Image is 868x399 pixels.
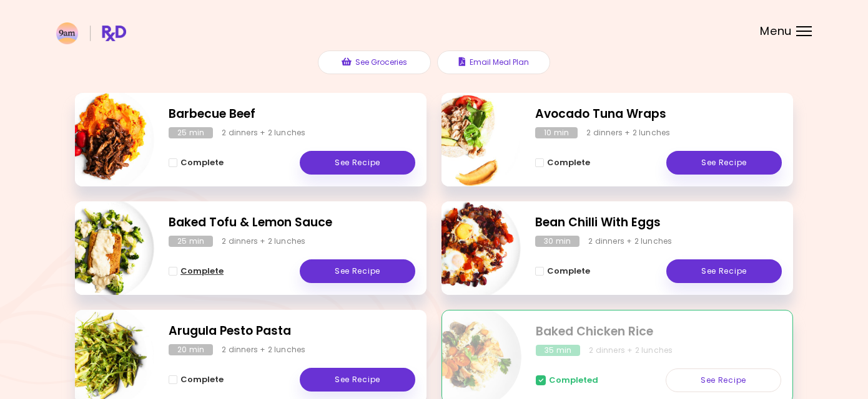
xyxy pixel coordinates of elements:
h2: Avocado Tuna Wraps [535,105,782,123]
a: See Recipe - Arugula Pesto Pasta [300,368,415,392]
div: 2 dinners + 2 lunches [222,127,305,138]
span: Menu [760,26,792,37]
img: Info - Avocado Tuna Wraps [417,88,521,191]
span: Complete [547,158,590,168]
div: 2 dinners + 2 lunches [588,236,672,247]
div: 30 min [535,236,579,247]
span: Complete [180,158,224,168]
div: 25 min [169,127,213,138]
button: Complete - Baked Tofu & Lemon Sauce [169,264,224,279]
img: Info - Baked Tofu & Lemon Sauce [51,196,154,300]
div: 10 min [535,127,578,138]
button: Complete - Arugula Pesto Pasta [169,372,224,387]
div: 35 min [536,345,580,356]
div: 2 dinners + 2 lunches [222,236,305,247]
div: 2 dinners + 2 lunches [586,127,670,138]
button: Complete - Barbecue Beef [169,155,224,170]
a: See Recipe - Baked Tofu & Lemon Sauce [300,259,415,283]
img: Info - Barbecue Beef [51,88,154,191]
a: See Recipe - Avocado Tuna Wraps [666,151,782,175]
a: See Recipe - Bean Chilli With Eggs [666,259,782,283]
span: Complete [180,266,224,276]
div: 25 min [169,236,213,247]
h2: Baked Tofu & Lemon Sauce [169,214,415,232]
h2: Arugula Pesto Pasta [169,322,415,340]
button: Complete - Avocado Tuna Wraps [535,155,590,170]
div: 20 min [169,344,213,355]
h2: Baked Chicken Rice [536,323,781,341]
div: 2 dinners + 2 lunches [222,344,305,355]
button: See Groceries [318,50,431,74]
h2: Bean Chilli With Eggs [535,214,782,232]
span: Complete [547,266,590,276]
button: Complete - Bean Chilli With Eggs [535,264,590,279]
a: See Recipe - Baked Chicken Rice [666,368,781,392]
img: RxDiet [56,22,126,44]
span: Completed [549,375,598,385]
span: Complete [180,375,224,385]
h2: Barbecue Beef [169,105,415,123]
div: 2 dinners + 2 lunches [589,345,673,356]
button: Email Meal Plan [437,50,550,74]
a: See Recipe - Barbecue Beef [300,151,415,175]
img: Info - Bean Chilli With Eggs [417,196,521,300]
